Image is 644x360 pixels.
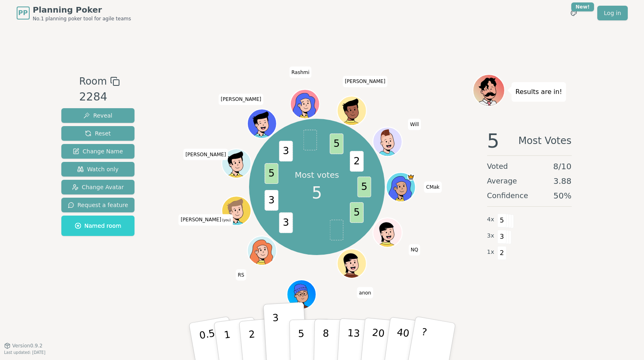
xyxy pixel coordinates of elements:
span: Average [487,175,517,187]
span: Reset [85,129,111,137]
span: 8 / 10 [553,161,572,172]
span: Reveal [83,111,112,120]
a: PPPlanning PokerNo.1 planning poker tool for agile teams [17,4,131,22]
button: Version0.9.2 [4,343,43,349]
span: 2 [497,246,507,260]
span: Version 0.9.2 [12,343,43,349]
a: Log in [597,6,627,20]
span: 50 % [553,190,571,201]
span: Click to change your name [219,94,263,105]
span: 3 [497,230,507,244]
p: Results are in! [516,86,562,98]
span: Voted [487,161,508,172]
p: 3 [272,312,281,356]
button: Watch only [61,162,135,177]
span: 5 [497,214,507,227]
span: Change Name [73,147,123,155]
span: Room [79,74,107,89]
span: 5 [330,133,343,154]
span: Request a feature [68,201,128,209]
span: Watch only [77,165,119,173]
span: Planning Poker [33,4,131,15]
button: Request a feature [61,198,135,212]
span: Click to change your name [343,76,388,87]
p: Most votes [295,169,339,181]
span: Click to change your name [409,244,420,255]
span: 5 [312,181,322,205]
span: 4 x [487,215,494,224]
span: 2 [350,151,364,172]
span: 5 [350,202,364,223]
span: Click to change your name [179,214,233,225]
span: 1 x [487,248,494,257]
span: 3 [279,141,293,161]
span: Click to change your name [357,287,373,298]
span: 5 [265,163,278,184]
span: 5 [358,177,371,197]
span: 3.88 [553,175,572,187]
span: Last updated: [DATE] [4,350,46,355]
span: Click to change your name [408,118,421,130]
span: Click to change your name [289,66,311,78]
button: Reveal [61,108,135,123]
span: Named room [75,222,121,230]
button: Change Name [61,144,135,159]
div: 2284 [79,89,120,105]
span: Click to change your name [183,148,228,160]
button: Reset [61,126,135,141]
span: Most Votes [518,131,572,151]
span: PP [18,8,28,18]
button: Named room [61,216,135,236]
span: (you) [221,218,231,222]
button: Change Avatar [61,180,135,194]
span: 3 [279,212,293,233]
button: Click to change your avatar [223,197,250,225]
div: New! [571,2,594,11]
span: No.1 planning poker tool for agile teams [33,15,131,22]
span: Click to change your name [424,181,442,193]
span: 3 [265,190,278,211]
span: Click to change your name [236,269,246,280]
span: 5 [487,131,500,151]
button: New! [566,6,581,20]
span: 3 x [487,231,494,240]
span: CMak is the host [407,173,414,181]
span: Confidence [487,190,528,201]
span: Change Avatar [72,183,124,191]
